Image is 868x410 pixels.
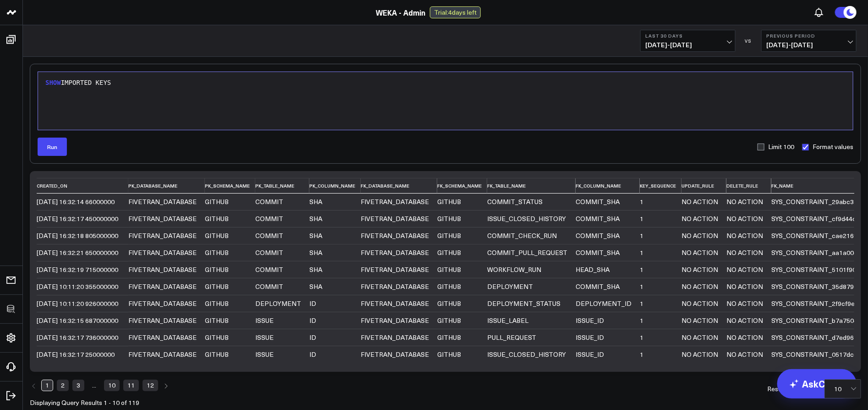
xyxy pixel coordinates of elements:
th: fk_schema_name [437,178,487,194]
div: Trial: 4 days left [430,6,481,18]
div: 2025-08-02 16:32:14 66000000 [37,198,120,205]
div: FIVETRAN_DATABASE [361,351,429,358]
div: 1 [640,198,673,205]
button: Run [38,138,67,156]
div: 1 [640,334,673,341]
a: Previous page [30,380,38,391]
div: 1 [640,232,673,239]
a: AskCorral [777,369,857,399]
div: ISSUE_CLOSED_HISTORY [487,351,567,358]
div: ID [309,351,352,358]
div: FIVETRAN_DATABASE [128,215,197,222]
div: GITHUB [205,266,247,273]
th: key_sequence [640,178,681,194]
div: SHA [309,266,352,273]
div: COMMIT [255,232,301,239]
div: FIVETRAN_DATABASE [361,317,429,324]
button: Previous Period[DATE]-[DATE] [761,30,857,52]
a: Page 12 [143,380,158,391]
div: NO ACTION [681,215,718,222]
div: VS [740,38,757,44]
div: GITHUB [205,317,247,324]
div: ISSUE_ID [576,351,632,358]
div: 2025-08-02 16:32:15 687000000 [37,317,120,324]
div: SHA [309,215,352,222]
th: created_on [37,178,128,194]
th: delete_rule [726,178,771,194]
div: GITHUB [205,215,247,222]
div: NO ACTION [681,300,718,307]
div: NO ACTION [681,317,718,324]
div: 2025-08-02 16:32:17 736000000 [37,334,120,341]
div: FIVETRAN_DATABASE [128,198,197,205]
div: NO ACTION [726,283,763,290]
div: FIVETRAN_DATABASE [128,249,197,256]
div: GITHUB [437,317,479,324]
div: FIVETRAN_DATABASE [361,249,429,256]
div: NO ACTION [726,334,763,341]
div: SHA [309,232,352,239]
div: COMMIT [255,215,301,222]
div: COMMIT [255,266,301,273]
div: WORKFLOW_RUN [487,266,567,273]
ul: Pagination [30,379,170,392]
div: 1 [640,215,673,222]
div: ISSUE_ID [576,317,632,324]
div: 2025-08-02 16:32:19 715000000 [37,266,120,273]
th: update_rule [681,178,726,194]
div: NO ACTION [681,334,718,341]
div: GITHUB [205,198,247,205]
b: Previous Period [766,33,852,39]
div: 2025-08-02 16:32:21 650000000 [37,249,120,256]
label: Limit 100 [757,143,794,150]
div: Displaying Query Results 1 - 10 of 119 [30,399,170,406]
div: DEPLOYMENT [487,283,567,290]
div: 1 [640,249,673,256]
div: FIVETRAN_DATABASE [128,351,197,358]
div: SHA [309,283,352,290]
div: FIVETRAN_DATABASE [361,215,429,222]
div: 10 [834,385,853,393]
div: FIVETRAN_DATABASE [361,283,429,290]
div: NO ACTION [726,249,763,256]
div: IMPORTED KEYS [43,78,848,88]
div: 1 [640,300,673,307]
div: GITHUB [437,215,479,222]
th: pk_schema_name [205,178,255,194]
div: FIVETRAN_DATABASE [361,334,429,341]
div: ISSUE_ID [576,334,632,341]
div: NO ACTION [726,232,763,239]
div: DEPLOYMENT [255,300,301,307]
a: Jump forward [88,380,100,391]
div: GITHUB [437,351,479,358]
div: COMMIT [255,249,301,256]
div: COMMIT [255,198,301,205]
div: GITHUB [437,300,479,307]
div: ISSUE [255,334,301,341]
a: Page 1 is your current page [41,380,53,391]
div: COMMIT_SHA [576,283,632,290]
div: NO ACTION [681,351,718,358]
div: 1 [640,317,673,324]
div: FIVETRAN_DATABASE [361,232,429,239]
div: FIVETRAN_DATABASE [128,232,197,239]
div: ID [309,334,352,341]
div: NO ACTION [681,232,718,239]
div: COMMIT_CHECK_RUN [487,232,567,239]
div: FIVETRAN_DATABASE [361,198,429,205]
div: GITHUB [205,283,247,290]
label: Format values [802,143,853,150]
div: FIVETRAN_DATABASE [128,334,197,341]
a: Page 2 [57,380,69,391]
div: GITHUB [437,232,479,239]
div: NO ACTION [681,283,718,290]
div: GITHUB [205,232,247,239]
div: SHA [309,198,352,205]
th: fk_column_name [576,178,640,194]
div: COMMIT_SHA [576,198,632,205]
div: FIVETRAN_DATABASE [361,266,429,273]
th: pk_column_name [309,178,361,194]
b: Last 30 Days [645,33,731,39]
div: 1 [640,351,673,358]
th: pk_table_name [255,178,309,194]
